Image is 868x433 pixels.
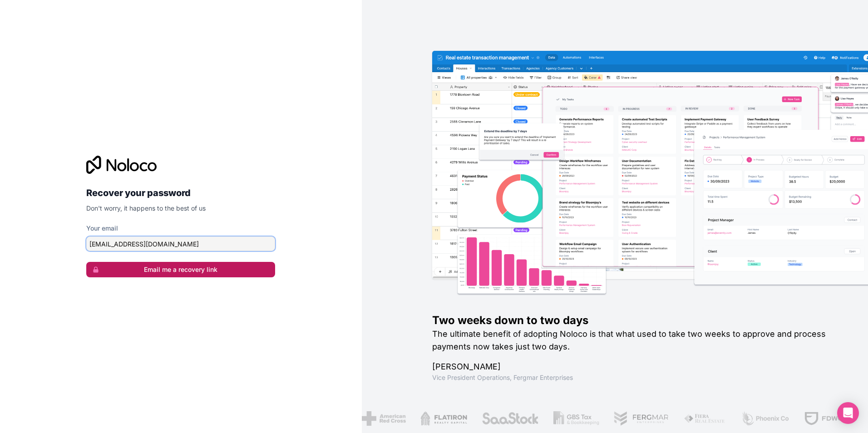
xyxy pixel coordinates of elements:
h2: The ultimate benefit of adopting Noloco is that what used to take two weeks to approve and proces... [432,328,839,353]
h2: Recover your password [86,185,275,201]
img: /assets/american-red-cross-BAupjrZR.png [360,411,404,426]
img: /assets/flatiron-C8eUkumj.png [419,411,466,426]
h1: Vice President Operations , Fergmar Enterprises [432,373,839,382]
div: Open Intercom Messenger [837,402,859,424]
h1: [PERSON_NAME] [432,360,839,373]
input: email [86,236,275,251]
h1: Two weeks down to two days [432,313,839,328]
label: Your email [86,224,118,233]
img: /assets/phoenix-BREaitsQ.png [739,411,788,426]
img: /assets/fiera-fwj2N5v4.png [682,411,725,426]
img: /assets/gbstax-C-GtDUiK.png [552,411,597,426]
p: Don't worry, it happens to the best of us [86,204,275,213]
img: /assets/fergmar-CudnrXN5.png [612,411,667,426]
img: /assets/fdworks-Bi04fVtw.png [802,411,855,426]
img: /assets/saastock-C6Zbiodz.png [480,411,537,426]
button: Email me a recovery link [86,262,275,277]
